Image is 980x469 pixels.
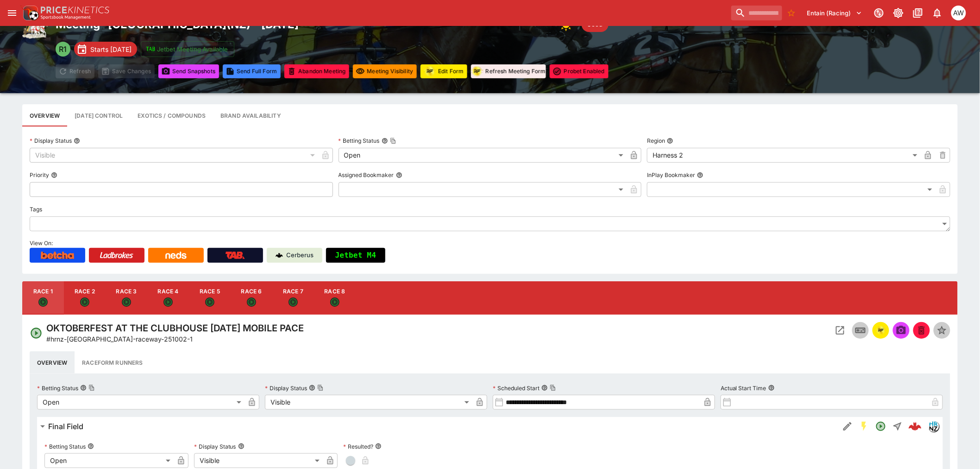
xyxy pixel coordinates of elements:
[64,281,106,315] button: Race 2
[667,138,673,144] button: Region
[647,137,665,145] p: Region
[909,420,922,433] div: e3b4174b-969f-491a-bc22-1b9e1b252a2f
[951,6,966,20] div: Amanda Whitta
[890,5,907,21] button: Toggle light/dark mode
[37,417,839,436] button: Final Field
[839,418,856,435] button: Edit Detail
[893,322,910,339] span: Send Snapshot
[22,104,67,127] button: Base meeting details
[339,171,394,179] p: Assigned Bookmaker
[343,443,373,450] p: Resulted?
[41,6,109,13] img: PriceKinetics
[910,5,926,21] button: Documentation
[768,385,775,391] button: Actual Start Time
[396,172,402,178] button: Assigned Bookmaker
[353,64,417,78] button: Set all events in meeting to specified visibility
[122,298,131,307] svg: Open
[784,6,799,20] button: No Bookmarks
[75,351,150,374] button: Raceform Runners
[141,41,234,57] button: Jetbet Meeting Available
[909,420,922,433] img: logo-cerberus--red.svg
[852,322,869,339] button: Inplay
[272,281,314,315] button: Race 7
[163,298,173,307] svg: Open
[88,443,94,450] button: Betting Status
[30,148,318,163] div: Visible
[390,138,396,144] button: Copy To Clipboard
[100,252,133,259] img: Ladbrokes
[493,384,540,392] p: Scheduled Start
[873,418,889,435] button: Open
[30,351,75,374] button: Overview
[929,5,946,21] button: Notifications
[832,322,848,339] button: Open Event
[875,325,886,336] img: racingform.png
[20,4,39,22] img: PriceKinetics Logo
[731,6,782,20] input: search
[339,137,380,145] p: Betting Status
[317,385,324,391] button: Copy To Clipboard
[194,453,323,468] div: Visible
[913,325,930,335] span: Mark an event as closed and abandoned.
[213,104,289,127] button: Configure brand availability for the meeting
[41,252,74,259] img: Betcha
[30,205,42,213] p: Tags
[856,418,873,435] button: SGM Enabled
[550,385,556,391] button: Copy To Clipboard
[339,148,627,163] div: Open
[284,64,349,78] button: Mark all events in meeting as closed and abandoned.
[276,252,283,259] img: Cerberus
[471,64,546,78] button: Refresh Meeting Form
[48,422,83,431] h6: Final Field
[165,252,186,259] img: Neds
[889,418,906,435] button: Straight
[189,281,231,315] button: Race 5
[314,281,356,315] button: Race 8
[802,6,868,20] button: Select Tenant
[647,171,695,179] p: InPlay Bookmaker
[265,395,472,410] div: Visible
[287,251,314,260] p: Cerberus
[906,417,924,436] a: e3b4174b-969f-491a-bc22-1b9e1b252a2f
[873,322,889,339] button: racingform
[30,351,950,374] div: basic tabs example
[875,325,886,336] div: racingform
[550,64,608,78] button: Toggle ProBet for every event in this meeting
[267,248,322,263] a: Cerberus
[205,298,214,307] svg: Open
[330,298,339,307] svg: Open
[226,252,245,259] img: TabNZ
[247,298,256,307] svg: Open
[875,421,886,432] svg: Open
[146,44,155,54] img: jetbet-logo.svg
[30,137,72,145] p: Display Status
[949,3,969,23] button: Amanda Whitta
[74,138,80,144] button: Display Status
[421,64,467,78] button: Update RacingForm for all races in this meeting
[88,385,95,391] button: Copy To Clipboard
[231,281,272,315] button: Race 6
[934,322,950,339] button: Set Featured Event
[265,384,307,392] p: Display Status
[46,322,304,334] h4: OKTOBERFEST AT THE CLUBHOUSE [DATE] MOBILE PACE
[326,248,385,263] button: Jetbet M4
[375,443,382,450] button: Resulted?
[106,281,147,315] button: Race 3
[46,334,193,344] p: Copy To Clipboard
[238,443,245,450] button: Display Status
[147,281,189,315] button: Race 4
[51,172,57,178] button: Priority
[22,281,64,315] button: Race 1
[80,385,87,391] button: Betting StatusCopy To Clipboard
[194,443,236,450] p: Display Status
[158,64,219,78] button: Send Snapshots
[22,15,48,41] img: harness_racing.png
[4,5,20,21] button: open drawer
[471,65,484,78] div: racingform
[309,385,315,391] button: Display StatusCopy To Clipboard
[44,453,174,468] div: Open
[928,421,939,432] div: hrnz
[871,5,887,21] button: Connected to PK
[929,421,939,431] img: hrnz
[541,385,548,391] button: Scheduled StartCopy To Clipboard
